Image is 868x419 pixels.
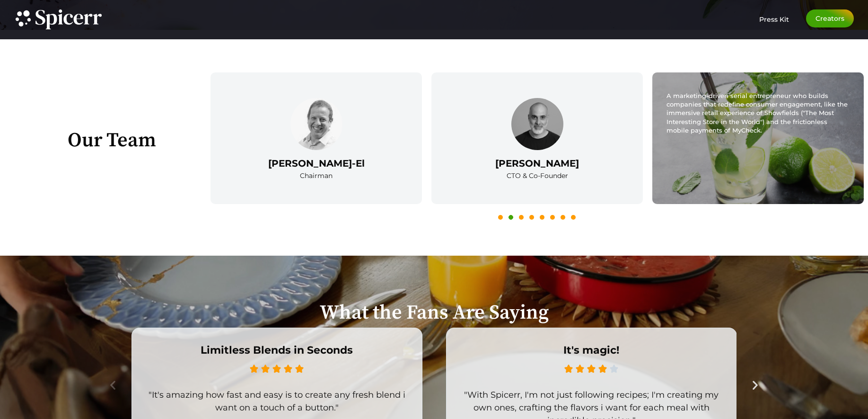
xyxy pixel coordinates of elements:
i:  [295,363,304,375]
div: CTO & Co-Founder [431,172,643,179]
i:  [587,363,596,375]
h3: [PERSON_NAME] [431,159,643,168]
i:  [272,363,281,375]
i:  [610,363,618,375]
span: Press Kit [759,15,789,24]
button: 8 of 3 [571,215,576,220]
a: Press Kit [759,9,789,24]
button: 4 of 3 [529,215,534,220]
h2: Our Team [22,131,201,151]
button: 7 of 3 [561,215,565,220]
span: Limitless Blends in Seconds [146,342,408,363]
h2: What the Fans Are Saying [102,303,766,323]
i:  [598,363,607,375]
i:  [284,363,292,375]
span: Creators [815,15,844,22]
button: 5 of 3 [540,215,544,220]
img: A person with curly hair smiling broadly in a black-and-white portrait, wearing a collared shirt,... [290,98,342,150]
div: "It's amazing how fast and easy is to create any fresh blend i want on a touch of a button." [146,389,408,414]
div: Chairman [210,172,422,179]
a: Creators [806,9,854,27]
h3: [PERSON_NAME]-El [210,159,422,168]
img: A person with a beard and shaved head is shown in a grayscale portrait, wearing a dark shirt, aga... [511,98,563,150]
span: It's magic! [461,342,722,363]
i:  [564,363,573,375]
i:  [261,363,270,375]
i:  [576,363,584,375]
div: A marketing-driven serial entrepreneur who builds companies that redefine consumer engagement, li... [666,91,850,134]
button: 3 of 3 [519,215,524,220]
button: 6 of 3 [550,215,555,220]
button: 1 of 3 [498,215,503,220]
i:  [250,363,258,375]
